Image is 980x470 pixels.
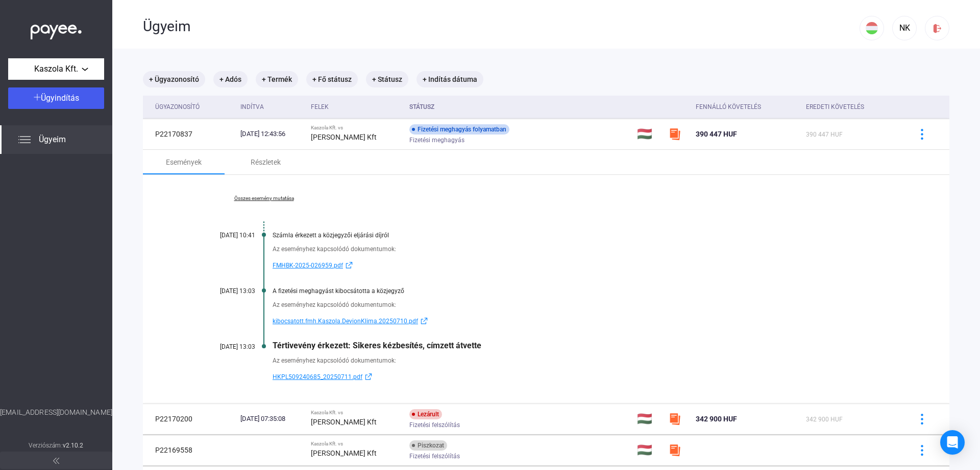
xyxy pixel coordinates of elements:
div: Fennálló követelés [696,101,798,113]
button: NK [892,16,917,40]
div: Fizetési meghagyás folyamatban [409,124,509,135]
div: [DATE] 13:03 [194,287,255,295]
strong: [PERSON_NAME] Kft [311,418,377,426]
td: 🇭🇺 [633,119,664,149]
div: Részletek [251,156,281,168]
button: more-blue [911,408,933,430]
img: logout-red [932,23,943,34]
div: [DATE] 13:03 [194,343,255,350]
span: Ügyeim [39,133,66,146]
td: 🇭🇺 [633,404,664,434]
div: Események [166,156,202,168]
td: P22170200 [143,404,236,434]
strong: [PERSON_NAME] Kft [311,449,377,457]
div: Az eseményhez kapcsolódó dokumentumok: [273,300,898,310]
img: list.svg [18,133,31,146]
strong: [PERSON_NAME] Kft [311,133,377,141]
span: Fizetési felszólítás [409,419,460,431]
mat-chip: + Ügyazonosító [143,71,205,87]
span: HKPL509240685_20250711.pdf [273,371,362,383]
img: external-link-blue [362,373,375,381]
button: HU [860,16,884,40]
a: Összes esemény mutatása [194,195,334,202]
img: more-blue [917,129,927,140]
a: kibocsatott.fmh.Kaszola.DevionKlima.20250710.pdfexternal-link-blue [273,315,898,327]
div: Az eseményhez kapcsolódó dokumentumok: [273,355,898,366]
img: szamlazzhu-mini [669,413,681,425]
mat-chip: + Indítás dátuma [416,71,483,87]
div: Open Intercom Messenger [940,430,965,455]
div: Kaszola Kft. vs [311,125,401,131]
span: kibocsatott.fmh.Kaszola.DevionKlima.20250710.pdf [273,315,418,327]
mat-chip: + Státusz [366,71,408,87]
div: NK [896,22,913,34]
div: Felek [311,101,329,113]
img: more-blue [917,414,927,424]
img: external-link-blue [343,261,355,269]
strong: v2.10.2 [63,442,84,449]
img: more-blue [917,445,927,456]
span: 390 447 HUF [696,130,737,138]
div: Tértivevény érkezett: Sikeres kézbesítés, címzett átvette [273,341,898,350]
div: Indítva [240,101,264,113]
div: [DATE] 12:43:56 [240,129,303,139]
mat-chip: + Termék [256,71,298,87]
div: Felek [311,101,401,113]
a: HKPL509240685_20250711.pdfexternal-link-blue [273,371,898,383]
span: 390 447 HUF [806,131,843,138]
div: Fennálló követelés [696,101,761,113]
img: szamlazzhu-mini [669,128,681,140]
div: Eredeti követelés [806,101,898,113]
button: Kaszola Kft. [8,58,104,80]
mat-chip: + Adós [213,71,248,87]
span: Fizetési felszólítás [409,450,460,462]
button: more-blue [911,123,933,145]
img: HU [866,22,878,34]
div: [DATE] 10:41 [194,232,255,239]
div: Ügyazonosító [155,101,232,113]
img: arrow-double-left-grey.svg [53,458,59,464]
a: FMHBK-2025-026959.pdfexternal-link-blue [273,259,898,272]
div: Kaszola Kft. vs [311,410,401,416]
div: Indítva [240,101,303,113]
mat-chip: + Fő státusz [306,71,358,87]
span: Ügyindítás [41,93,79,103]
span: FMHBK-2025-026959.pdf [273,259,343,272]
button: logout-red [925,16,949,40]
div: Eredeti követelés [806,101,864,113]
div: A fizetési meghagyást kibocsátotta a közjegyző [273,287,898,295]
div: Az eseményhez kapcsolódó dokumentumok: [273,244,898,254]
img: plus-white.svg [34,94,41,101]
span: Kaszola Kft. [34,63,78,75]
button: Ügyindítás [8,87,104,109]
div: [DATE] 07:35:08 [240,414,303,424]
div: Számla érkezett a közjegyzői eljárási díjról [273,232,898,239]
td: 🇭🇺 [633,435,664,465]
th: Státusz [405,96,633,119]
span: 342 900 HUF [696,415,737,423]
td: P22170837 [143,119,236,149]
img: szamlazzhu-mini [669,444,681,456]
span: 342 900 HUF [806,416,843,423]
div: Ügyazonosító [155,101,200,113]
div: Piszkozat [409,440,447,451]
div: Lezárult [409,409,442,419]
img: white-payee-white-dot.svg [31,19,82,40]
span: Fizetési meghagyás [409,134,464,146]
div: Kaszola Kft. vs [311,441,401,447]
div: Ügyeim [143,18,860,35]
img: external-link-blue [418,317,430,325]
td: P22169558 [143,435,236,465]
button: more-blue [911,439,933,461]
